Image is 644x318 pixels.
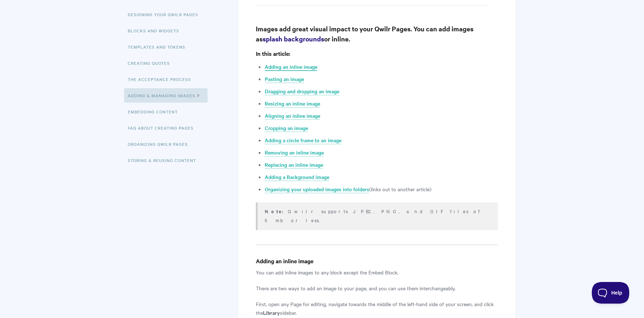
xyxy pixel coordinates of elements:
[128,72,196,86] a: The Acceptance Process
[256,256,498,265] h4: Adding an inline image
[128,121,199,135] a: FAQ About Creating Pages
[265,63,317,71] a: Adding an inline image
[265,100,320,108] a: Resizing an inline image
[265,185,498,193] li: (links out to another article)
[265,88,339,95] a: Dragging and dropping an image
[265,112,320,120] a: Aligning an inline image
[256,49,290,57] strong: In this article:
[128,56,175,70] a: Creating Quotes
[128,104,183,119] a: Embedding Content
[265,124,308,132] a: Cropping an image
[256,268,498,277] p: You can add inline images to any block except the Embed Block.
[263,309,280,316] strong: Library
[592,282,630,304] iframe: Toggle Customer Support
[124,88,208,103] a: Adding & Managing Images
[256,24,498,44] h3: Images add great visual impact to your Qwilr Pages. You can add images as or inline.
[265,173,329,181] a: Adding a Background image
[128,7,204,22] a: Designing Your Qwilr Pages
[128,23,185,38] a: Blocks and Widgets
[265,185,369,193] a: Organizing your uploaded images into folders
[128,153,201,167] a: Storing & Reusing Content
[265,149,324,157] a: Removing an inline image
[265,136,341,144] a: Adding a circle frame to an image
[265,207,489,224] p: Qwilr supports JPEG, PNG, and GIF files of 5 mb or less.
[265,208,288,215] strong: Note:
[256,284,498,292] p: There are two ways to add an image to your page, and you can use them interchangeably.
[265,75,304,83] a: Pasting an image
[128,137,193,151] a: Organizing Qwilr Pages
[263,34,324,43] a: splash backgrounds
[265,161,323,169] a: Replacing an inline image
[128,40,191,54] a: Templates and Tokens
[256,300,498,317] p: First, open any Page for editing, navigate towards the middle of the left-hand side of your scree...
